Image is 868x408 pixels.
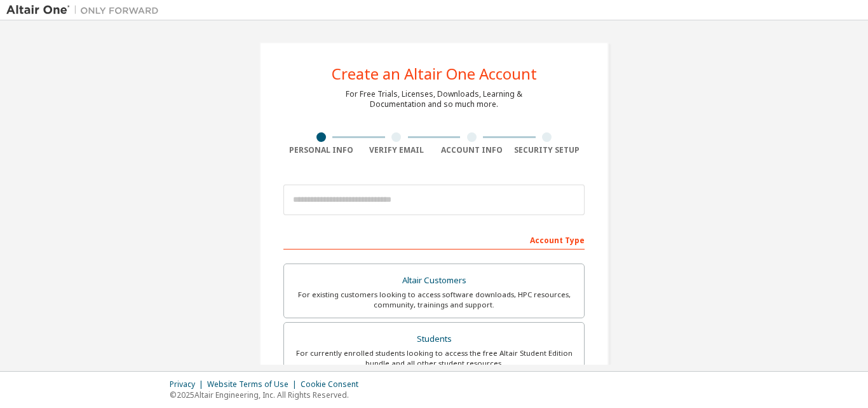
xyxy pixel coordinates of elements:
p: © 2025 Altair Engineering, Inc. All Rights Reserved. [170,390,366,400]
div: Verify Email [359,145,435,155]
div: Altair Customers [292,272,576,290]
div: Students [292,330,576,348]
div: Account Type [283,229,585,250]
div: Personal Info [283,145,359,155]
div: Account Info [434,145,510,155]
div: Website Terms of Use [207,379,301,390]
div: For Free Trials, Licenses, Downloads, Learning & Documentation and so much more. [346,89,522,109]
div: Privacy [170,379,207,390]
div: Security Setup [510,145,585,155]
div: Create an Altair One Account [332,66,537,81]
div: For existing customers looking to access software downloads, HPC resources, community, trainings ... [292,290,576,310]
div: Cookie Consent [301,379,366,390]
img: Altair One [6,4,165,17]
div: For currently enrolled students looking to access the free Altair Student Edition bundle and all ... [292,348,576,369]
